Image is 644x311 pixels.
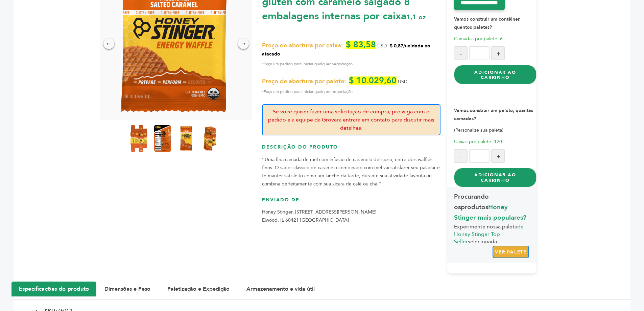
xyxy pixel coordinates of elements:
[454,223,524,246] font: de Honey Stinger Top Seller
[493,246,529,258] a: VER PALETE
[98,282,157,296] button: Dimensões e Peso
[262,61,353,67] font: *Faça um pedido para iniciar qualquer negociação
[154,125,171,152] img: Honey Stinger Waffle Caddy sem glúten com caramelo salgado 8 embalagens internas por caixa 1,1 oz...
[454,149,468,163] button: -
[349,75,397,86] font: $ 10.029,60
[454,138,502,145] font: Caixas por palete: 120
[454,46,468,60] button: -
[262,217,349,223] font: Elwood, IL 60421 [GEOGRAPHIC_DATA]
[454,16,521,30] font: Vamos construir um contêiner, quantos paletes?
[346,39,376,50] font: $ 83,58
[398,79,407,85] font: USD
[262,77,346,86] font: Preço de abertura por palete:
[497,49,501,58] font: +
[460,49,462,58] font: -
[454,127,503,133] font: (Personalize sua paleta)
[105,39,112,48] font: ←
[246,285,315,293] font: Armazenamento e vida útil
[491,149,505,163] button: +
[240,39,247,48] font: →
[377,43,387,49] font: USD
[461,203,488,212] font: produtos
[454,168,536,187] button: adicionar ao carrinho
[474,172,516,183] font: adicionar ao carrinho
[262,89,353,94] font: *Faça um pedido para iniciar qualquer negociação
[454,65,536,84] button: adicionar ao carrinho
[201,125,218,152] img: Honey Stinger Waffle Caddy sem glúten com caramelo salgado 8 embalagens internas por caixa 1,1 oz
[454,223,517,230] font: Experimente nossa paleta
[454,36,503,42] font: Camadas por palete: 6
[240,282,321,296] button: Armazenamento e vida útil
[454,203,526,222] font: Honey Stinger mais populares?
[268,108,434,132] font: Se você quiser fazer uma solicitação de compra, prossiga com o pedido e a equipe da Grovara entra...
[454,107,533,122] font: Vamos construir um palete, quantas camadas?
[491,46,505,60] button: +
[468,238,497,245] font: selecionada
[178,125,195,152] img: Honey Stinger Waffle Caddy sem glúten com caramelo salgado 8 embalagens internas por caixa 1,1 oz
[262,209,376,215] font: Honey Stinger, [STREET_ADDRESS][PERSON_NAME]
[104,285,150,293] font: Dimensões e Peso
[262,156,440,187] font: ''Uma fina camada de mel com infusão de caramelo delicioso, entre dois waffles finos. O sabor clá...
[167,285,230,293] font: Paletização e Expedição
[262,144,338,150] font: Descrição do produto
[460,152,462,161] font: -
[497,152,501,161] font: +
[495,249,527,255] font: VER PALETE
[161,282,236,296] button: Paletização e Expedição
[262,197,300,203] font: Enviado de
[474,69,516,80] font: adicionar ao carrinho
[11,282,96,296] button: Especificações do produto
[262,41,343,50] font: Preço de abertura por caixa:
[130,125,147,152] img: Honey Stinger Waffle Caddy sem glúten com caramelo salgado 8 embalagens internas por caixa 1,1 oz...
[454,192,489,212] font: Procurando os
[19,285,89,293] font: Especificações do produto
[406,13,426,22] font: 1,1 oz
